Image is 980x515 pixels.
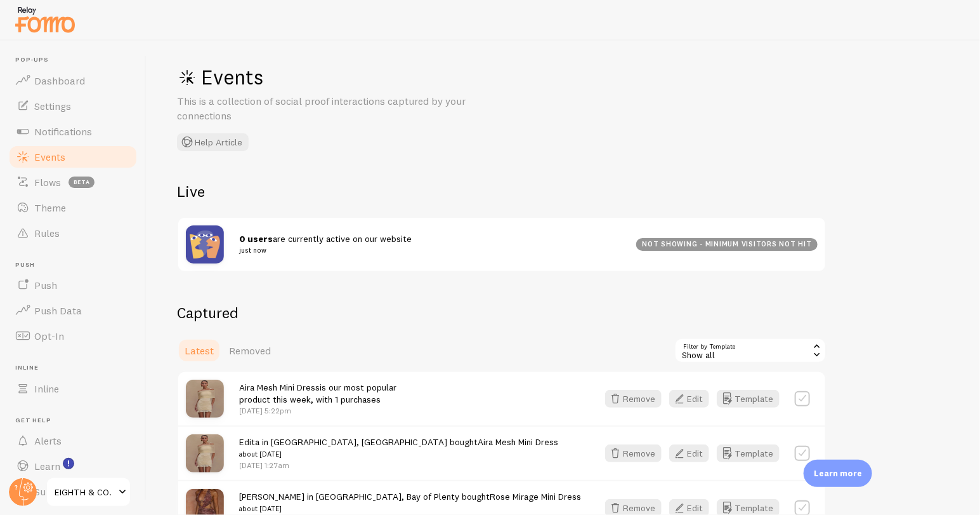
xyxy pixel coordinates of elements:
span: Edita in [GEOGRAPHIC_DATA], [GEOGRAPHIC_DATA] bought [239,436,558,460]
h2: Captured [177,303,826,323]
a: Events [8,144,138,170]
span: Get Help [15,417,138,425]
button: Help Article [177,133,249,151]
img: S7f20edc807d64e00b317a4d9c1bf9794u.webp [186,434,224,472]
span: EIGHTH & CO. [55,485,115,500]
h1: Events [177,64,558,90]
span: Push Data [34,304,82,317]
span: Pop-ups [15,56,138,64]
a: Aira Mesh Mini Dress [239,382,320,393]
p: [DATE] 5:22pm [239,405,396,416]
a: Aira Mesh Mini Dress [478,436,558,448]
img: S7f20edc807d64e00b317a4d9c1bf9794u.webp [186,380,224,418]
button: Remove [605,445,662,462]
a: Push [8,272,138,298]
a: Learn [8,453,138,479]
a: Removed [221,338,278,363]
button: Edit [669,390,709,408]
a: Flows beta [8,170,138,195]
a: Dashboard [8,68,138,93]
a: Latest [177,338,221,363]
a: Inline [8,376,138,401]
span: Inline [34,382,59,395]
a: Rose Mirage Mini Dress [490,491,581,502]
a: Alerts [8,428,138,453]
span: Flows [34,176,61,189]
svg: <p>Watch New Feature Tutorials!</p> [63,458,74,469]
span: is our most popular product this week, with 1 purchases [239,382,396,405]
a: Theme [8,195,138,220]
button: Template [717,445,780,462]
div: Learn more [804,460,872,487]
span: Push [15,261,138,269]
span: Rules [34,227,60,239]
span: are currently active on our website [239,233,621,257]
span: Settings [34,100,71,112]
button: Remove [605,390,662,408]
a: EIGHTH & CO. [46,477,131,507]
img: fomo-relay-logo-orange.svg [13,3,77,36]
span: Inline [15,364,138,372]
small: just now [239,244,621,256]
button: Template [717,390,780,408]
small: about [DATE] [239,503,581,514]
a: Edit [669,445,717,462]
strong: 0 users [239,233,273,244]
span: Events [34,150,65,163]
div: Show all [674,338,826,363]
a: Rules [8,220,138,246]
button: Edit [669,445,709,462]
span: Learn [34,460,60,472]
span: Latest [185,344,214,357]
p: [DATE] 1:27am [239,460,558,471]
a: Settings [8,93,138,119]
p: Learn more [814,467,862,479]
small: about [DATE] [239,448,558,460]
span: Alerts [34,434,62,447]
span: Theme [34,201,66,214]
img: pageviews.png [186,225,224,264]
p: This is a collection of social proof interactions captured by your connections [177,94,481,123]
a: Opt-In [8,323,138,349]
span: Push [34,279,57,291]
span: Notifications [34,125,92,138]
span: Removed [229,344,271,357]
div: not showing - minimum visitors not hit [636,238,818,251]
span: beta [69,177,95,188]
a: Edit [669,390,717,408]
a: Notifications [8,119,138,144]
a: Push Data [8,298,138,323]
h2: Live [177,182,826,201]
span: [PERSON_NAME] in [GEOGRAPHIC_DATA], Bay of Plenty bought [239,491,581,514]
span: Dashboard [34,74,85,87]
span: Opt-In [34,330,64,342]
